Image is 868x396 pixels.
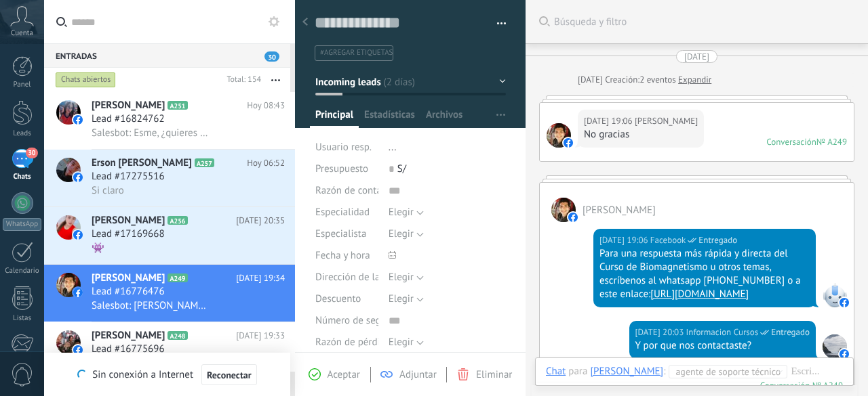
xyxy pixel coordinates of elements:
span: [PERSON_NAME] [92,329,165,343]
span: Número de seguro [315,315,395,326]
div: Número de seguro [315,310,378,332]
span: [PERSON_NAME] [92,271,165,285]
img: facebook-sm.svg [840,349,849,359]
span: Descuento [315,294,361,304]
span: Aceptar [328,368,360,381]
span: S/ [397,162,406,175]
span: Lead #16776476 [92,285,165,299]
div: Descuento [315,288,378,310]
span: Principal [315,108,353,128]
span: Lead #16775696 [92,343,165,356]
span: Elegir [389,227,414,240]
div: Conversación [766,136,816,148]
span: [DATE] 19:33 [236,329,285,343]
span: Agente de soporte técnico [675,365,773,378]
span: Razón de pérdida [315,337,391,347]
div: Leads [3,129,42,138]
div: Listas [3,314,42,323]
span: A256 [167,216,187,225]
span: Informacion Cursos (Oficina de Venta) [686,326,759,339]
img: icon [73,115,83,125]
span: Erson [PERSON_NAME] [92,156,192,170]
span: #agregar etiquetas [320,48,393,58]
span: Usuario resp. [315,141,372,154]
div: Y por que nos contactaste? [635,339,810,353]
div: WhatsApp [3,218,41,231]
div: [DATE] [684,50,709,63]
a: avataricon[PERSON_NAME]A248[DATE] 19:33Lead #16775696Salesbot: [PERSON_NAME], ¿quieres recibir no... [44,322,295,379]
div: Joseph Rodriguez [590,365,663,377]
a: avataricon[PERSON_NAME]A249[DATE] 19:34Lead #16776476Salesbot: [PERSON_NAME], ¿quieres recibir no... [44,265,295,322]
span: 👾 [92,242,104,255]
span: Entregado [698,234,737,247]
span: Reconectar [207,370,252,380]
div: Fecha y hora [315,245,378,267]
div: Sin conexión a Internet [77,364,256,386]
span: Búsqueda y filtro [554,16,854,28]
img: icon [73,288,83,297]
span: Hoy 08:43 [247,99,285,112]
div: Razón de pérdida [315,332,378,353]
div: Chats [3,173,42,181]
div: [DATE] 20:03 [635,326,686,339]
div: [DATE] 19:06 [584,114,635,128]
span: Elegir [389,271,414,284]
button: Reconectar [201,364,257,386]
span: [PERSON_NAME] [92,99,165,112]
span: Joseph Rodriguez [547,123,571,148]
span: Elegir [389,206,414,219]
div: Panel [3,81,42,89]
img: facebook-sm.svg [568,213,578,222]
div: Total: 154 [221,73,261,87]
div: Calendario [3,267,42,276]
div: No gracias [584,128,698,141]
span: Facebook [650,234,686,247]
div: Dirección de la clínica [315,267,378,288]
a: Expandir [678,73,711,87]
span: Especialista [315,229,366,239]
img: icon [73,173,83,182]
span: [DATE] 19:34 [236,271,285,285]
span: A248 [167,331,187,340]
span: A249 [167,273,187,282]
span: Dirección de la clínica [315,272,411,282]
div: Chats abiertos [56,72,116,88]
div: Razón de contacto [315,180,378,202]
div: [DATE] [578,73,605,87]
span: para [568,365,587,378]
span: Archivos [426,108,462,128]
span: Salesbot: Esme, ¿quieres recibir novedades y promociones de la Escuela Cetim? Déjanos tu correo e... [92,127,210,139]
button: Elegir [389,288,424,310]
button: Elegir [389,267,424,288]
a: [URL][DOMAIN_NAME] [650,288,749,301]
button: Elegir [389,332,424,353]
span: A257 [195,158,214,167]
img: icon [73,345,83,355]
span: Salesbot: [PERSON_NAME], ¿quieres recibir novedades y promociones de la Escuela Cetim? Déjanos tu... [92,299,210,312]
span: Lead #16824762 [92,112,165,126]
div: [DATE] 19:06 [599,234,650,247]
span: Eliminar [476,368,512,381]
span: Adjuntar [399,368,437,381]
span: Lead #17169668 [92,227,165,241]
div: Presupuesto [315,158,378,180]
span: [DATE] 20:35 [236,214,285,227]
span: 30 [26,148,37,158]
span: Entregado [771,326,810,339]
button: Elegir [389,202,424,223]
span: Cuenta [11,29,33,38]
span: 30 [264,51,279,62]
span: Lead #17275516 [92,170,165,183]
span: Especialidad [315,207,370,217]
span: Elegir [389,336,414,349]
div: Especialidad [315,202,378,223]
span: Facebook [823,283,847,307]
span: : [663,365,665,378]
span: 2 eventos [639,73,675,87]
a: avatariconErson [PERSON_NAME]A257Hoy 06:52Lead #17275516Si claro [44,150,295,206]
span: Estadísticas [364,108,415,128]
button: Agente de soporte técnico [669,365,787,378]
div: Especialista [315,223,378,245]
button: Elegir [389,223,424,245]
img: facebook-sm.svg [840,298,849,307]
